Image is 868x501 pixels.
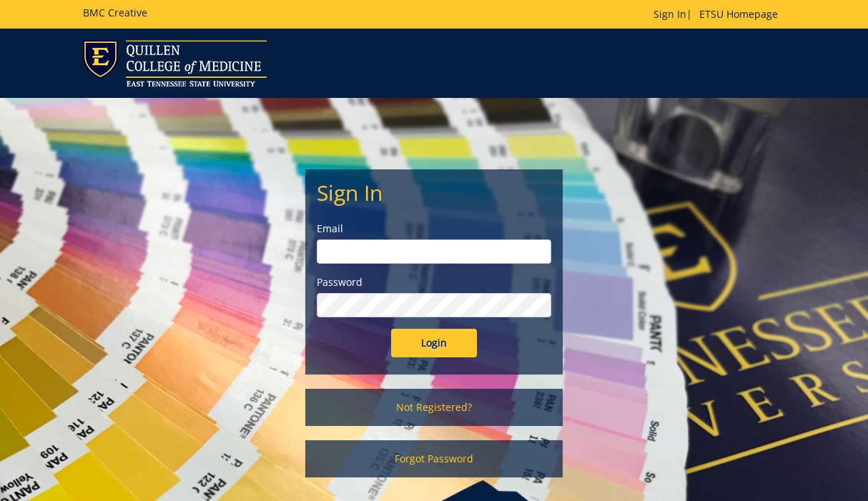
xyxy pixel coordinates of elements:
[305,440,563,477] a: Forgot Password
[305,389,563,426] a: Not Registered?
[391,329,477,357] input: Login
[83,7,147,18] h5: BMC Creative
[654,7,785,21] p: |
[83,40,267,86] img: ETSU logo
[692,7,785,21] a: ETSU Homepage
[317,275,551,289] label: Password
[317,181,551,204] h2: Sign In
[317,222,551,236] label: Email
[654,7,686,21] a: Sign In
